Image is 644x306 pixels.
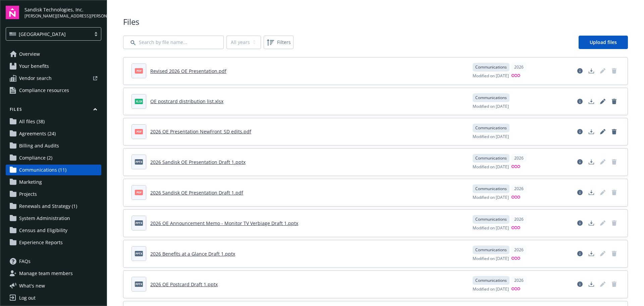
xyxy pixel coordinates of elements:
[579,36,628,49] a: Upload files
[609,218,620,228] span: Delete document
[511,276,527,285] div: 2026
[19,189,37,200] span: Projects
[19,31,66,38] span: [GEOGRAPHIC_DATA]
[265,37,292,48] span: Filters
[475,277,507,283] span: Communications
[19,268,73,279] span: Manage team members
[6,213,101,224] a: System Administration
[135,281,143,287] span: pptx
[19,140,59,151] span: Billing and Audits
[19,116,45,127] span: All files (38)
[475,216,507,222] span: Communications
[19,201,77,212] span: Renewals and Strategy (1)
[150,98,223,104] a: OE postcard distribution list.xlsx
[135,251,143,256] span: pptx
[19,282,45,289] span: What ' s new
[609,65,620,76] span: Delete document
[590,39,617,45] span: Upload files
[609,96,620,107] a: Delete document
[19,256,31,267] span: FAQs
[6,128,101,139] a: Agreements (24)
[609,248,620,259] a: Delete document
[609,187,620,198] span: Delete document
[473,256,509,262] span: Modified on [DATE]
[135,68,143,73] span: pdf
[575,279,585,290] a: View file details
[511,215,527,224] div: 2026
[597,218,608,228] span: Edit document
[609,157,620,167] span: Delete document
[475,247,507,253] span: Communications
[597,279,608,290] a: Edit document
[6,165,101,175] a: Communications (11)
[473,73,509,79] span: Modified on [DATE]
[586,96,597,107] a: Download document
[6,6,19,19] img: navigator-logo.svg
[575,187,585,198] a: View file details
[19,293,36,303] div: Log out
[575,126,585,137] a: View file details
[473,194,509,201] span: Modified on [DATE]
[6,73,101,84] a: Vendor search
[6,268,101,279] a: Manage team members
[473,164,509,170] span: Modified on [DATE]
[19,165,66,175] span: Communications (11)
[473,103,509,110] span: Modified on [DATE]
[150,281,218,288] a: 2026 OE Postcard Draft 1.pptx
[19,85,69,96] span: Compliance resources
[586,279,597,290] a: Download document
[597,248,608,259] span: Edit document
[511,63,527,72] div: 2026
[24,13,101,19] span: [PERSON_NAME][EMAIL_ADDRESS][PERSON_NAME][DOMAIN_NAME]
[575,157,585,167] a: View file details
[19,177,42,187] span: Marketing
[6,225,101,236] a: Census and Eligibility
[6,282,56,289] button: What's new
[150,220,298,226] a: 2026 OE Announcement Memo - Monitor TV Verbiage Draft 1.pptx
[19,152,52,163] span: Compliance (2)
[19,61,49,72] span: Your benefits
[511,184,527,193] div: 2026
[475,64,507,70] span: Communications
[123,16,628,28] span: Files
[19,237,63,248] span: Experience Reports
[575,96,585,107] a: View file details
[6,152,101,163] a: Compliance (2)
[6,177,101,187] a: Marketing
[597,65,608,76] span: Edit document
[19,49,40,59] span: Overview
[277,39,291,46] span: Filters
[6,201,101,212] a: Renewals and Strategy (1)
[597,157,608,167] span: Edit document
[150,68,226,74] a: Revised 2026 OE Presentation.pdf
[19,128,56,139] span: Agreements (24)
[150,251,235,257] a: 2026 Benefits at a Glance Draft 1.pptx
[511,246,527,254] div: 2026
[135,99,143,104] span: xlsx
[575,248,585,259] a: View file details
[597,187,608,198] span: Edit document
[6,256,101,267] a: FAQs
[150,159,246,165] a: 2026 Sandisk OE Presentation Draft 1.pptx
[24,6,101,13] span: Sandisk Technologies, Inc.
[6,237,101,248] a: Experience Reports
[586,65,597,76] a: Download document
[475,95,507,101] span: Communications
[264,36,293,49] button: Filters
[475,155,507,161] span: Communications
[19,73,52,84] span: Vendor search
[150,128,251,135] a: 2026 OE Presentation NewFront_SD edits.pdf
[135,129,143,134] span: pdf
[609,279,620,290] a: Delete document
[9,31,88,38] span: [GEOGRAPHIC_DATA]
[6,61,101,72] a: Your benefits
[473,225,509,231] span: Modified on [DATE]
[586,157,597,167] a: Download document
[475,186,507,192] span: Communications
[475,125,507,131] span: Communications
[19,225,67,236] span: Census and Eligibility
